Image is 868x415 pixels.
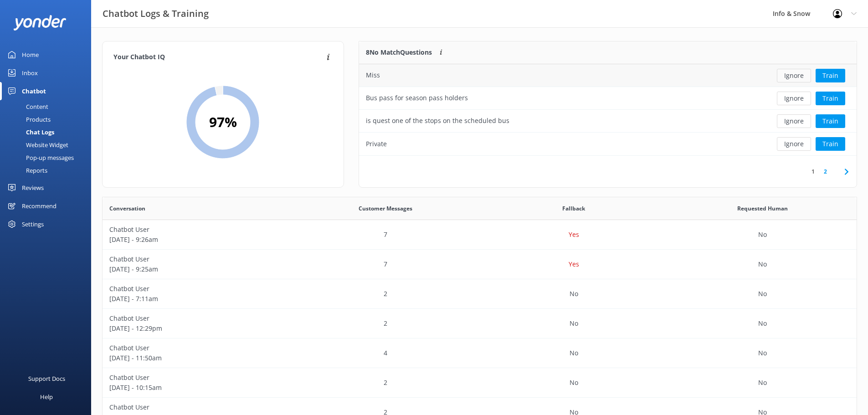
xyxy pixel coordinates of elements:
[5,100,91,113] a: Content
[384,378,387,388] p: 2
[109,353,284,363] p: [DATE] - 11:50am
[22,197,56,215] div: Recommend
[758,230,767,240] p: No
[109,225,284,235] p: Chatbot User
[366,93,468,103] div: Bus pass for season pass holders
[359,110,857,133] div: row
[109,204,145,213] span: Conversation
[569,259,579,269] p: Yes
[5,113,91,126] a: Products
[562,204,585,213] span: Fallback
[40,388,53,406] div: Help
[777,114,811,128] button: Ignore
[777,69,811,82] button: Ignore
[5,151,74,164] div: Pop-up messages
[816,114,845,128] button: Train
[737,204,788,213] span: Requested Human
[359,204,412,213] span: Customer Messages
[14,15,66,30] img: yonder-white-logo.png
[359,133,857,155] div: row
[366,116,509,126] div: is quest one of the stops on the scheduled bus
[22,46,39,64] div: Home
[816,92,845,105] button: Train
[777,92,811,105] button: Ignore
[5,151,91,164] a: Pop-up messages
[109,235,284,245] p: [DATE] - 9:26am
[816,137,845,151] button: Train
[758,348,767,358] p: No
[359,64,857,87] div: row
[103,279,857,309] div: row
[5,126,54,138] div: Chat Logs
[777,137,811,151] button: Ignore
[109,254,284,264] p: Chatbot User
[109,343,284,353] p: Chatbot User
[819,167,832,176] a: 2
[366,70,380,80] div: Miss
[109,284,284,294] p: Chatbot User
[5,138,68,151] div: Website Widget
[359,64,857,155] div: grid
[109,294,284,304] p: [DATE] - 7:11am
[22,82,46,100] div: Chatbot
[109,313,284,323] p: Chatbot User
[569,230,579,240] p: Yes
[109,402,284,412] p: Chatbot User
[5,100,48,113] div: Content
[103,309,857,338] div: row
[103,250,857,279] div: row
[384,230,387,240] p: 7
[384,348,387,358] p: 4
[28,369,65,388] div: Support Docs
[22,179,44,197] div: Reviews
[384,318,387,328] p: 2
[109,383,284,393] p: [DATE] - 10:15am
[5,164,91,177] a: Reports
[113,52,324,62] h4: Your Chatbot IQ
[359,87,857,110] div: row
[5,164,47,177] div: Reports
[103,220,857,250] div: row
[816,69,845,82] button: Train
[22,64,38,82] div: Inbox
[384,259,387,269] p: 7
[570,378,578,388] p: No
[570,318,578,328] p: No
[807,167,819,176] a: 1
[103,338,857,368] div: row
[384,289,387,299] p: 2
[103,6,209,21] h3: Chatbot Logs & Training
[570,348,578,358] p: No
[5,126,91,138] a: Chat Logs
[103,368,857,398] div: row
[366,139,387,149] div: Private
[5,138,91,151] a: Website Widget
[109,373,284,383] p: Chatbot User
[109,264,284,274] p: [DATE] - 9:25am
[758,289,767,299] p: No
[758,378,767,388] p: No
[5,113,51,126] div: Products
[366,47,432,57] p: 8 No Match Questions
[758,259,767,269] p: No
[570,289,578,299] p: No
[109,323,284,333] p: [DATE] - 12:29pm
[22,215,44,233] div: Settings
[758,318,767,328] p: No
[209,111,237,133] h2: 97 %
